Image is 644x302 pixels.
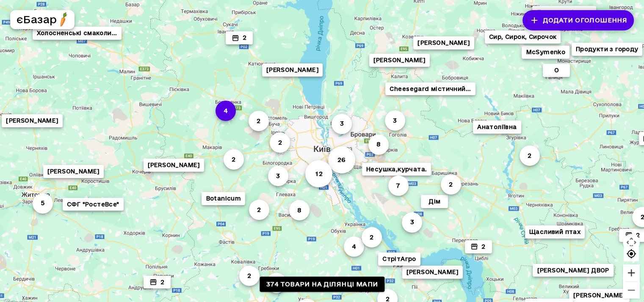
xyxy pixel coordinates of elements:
[623,234,640,251] button: Налаштування камери на Картах
[413,36,474,49] button: [PERSON_NAME]
[440,174,461,195] button: 2
[378,253,420,266] button: СтрітАгро
[215,101,235,121] button: 4
[484,30,561,44] button: Сир, Сирок, Сирочок
[239,266,259,286] button: 2
[522,46,569,59] button: McSymenko
[623,264,640,281] button: Збільшити
[270,132,290,153] button: 2
[43,165,103,178] button: [PERSON_NAME]
[361,227,381,247] button: 2
[224,149,244,170] button: 2
[144,276,171,289] button: 2
[473,121,521,134] button: Анатоліївна
[268,166,288,186] button: 3
[226,31,253,44] button: 2
[17,13,57,26] h5: єБазар
[569,289,629,302] button: [PERSON_NAME]
[402,266,462,279] button: [PERSON_NAME]
[421,195,448,208] button: Дім
[289,200,309,220] button: 8
[532,6,596,19] button: Домашня ферма
[525,225,584,239] button: Щасливий птах
[32,27,121,40] button: Холосненські смаколи...
[388,176,408,196] button: 7
[143,159,204,172] button: [PERSON_NAME]
[368,135,388,155] button: 8
[33,193,53,214] button: 5
[533,264,613,277] button: [PERSON_NAME] ДВОР
[369,54,429,67] button: [PERSON_NAME]
[384,110,405,131] button: 3
[402,212,422,233] button: 3
[305,160,332,187] button: 12
[248,111,268,131] button: 2
[62,198,123,211] button: СФГ "РостеВсе"
[385,82,475,96] button: Cheesegard містичний...
[2,114,62,127] button: [PERSON_NAME]
[266,273,286,293] button: 3
[571,43,642,56] button: Продукти з городу
[262,63,322,77] button: [PERSON_NAME]
[260,277,384,292] a: 374 товари на ділянці мапи
[202,192,245,205] button: Botanicum
[332,114,352,134] button: 3
[464,240,492,253] button: 2
[623,282,640,299] button: Зменшити
[344,236,364,257] button: 4
[362,163,431,176] button: Несушка,курчата.
[328,146,355,173] button: 26
[522,10,634,30] button: Додати оголошення
[10,10,75,29] button: єБазарlogo
[56,12,71,27] img: logo
[520,146,540,166] button: 2
[543,64,570,77] button: О
[249,200,269,220] button: 2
